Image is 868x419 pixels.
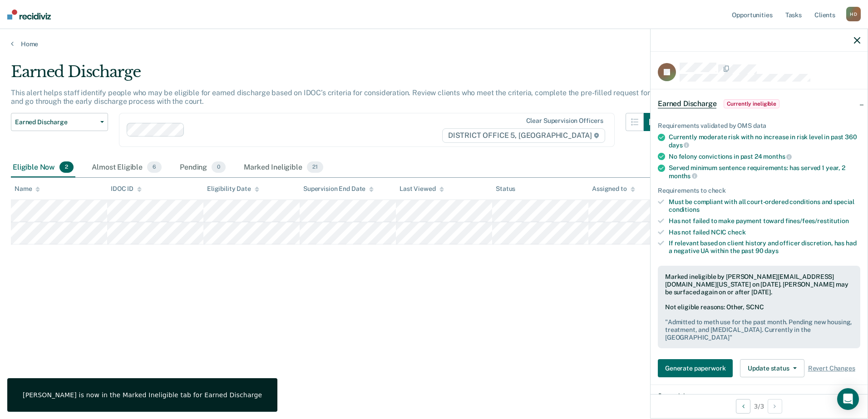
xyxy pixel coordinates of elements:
div: Marked ineligible by [PERSON_NAME][EMAIL_ADDRESS][DOMAIN_NAME][US_STATE] on [DATE]. [PERSON_NAME]... [665,273,853,296]
div: Name [15,185,40,193]
span: Earned Discharge [658,99,716,108]
button: Update status [740,359,804,377]
div: Currently moderate risk with no increase in risk level in past 360 [669,133,860,149]
div: Eligible Now [11,158,75,178]
div: Assigned to [592,185,635,193]
div: 3 / 3 [651,394,868,418]
span: 0 [212,161,226,173]
div: Last Viewed [399,185,444,193]
div: Served minimum sentence requirements: has served 1 year, 2 [669,164,860,180]
span: Earned Discharge [15,118,97,126]
div: H D [846,7,861,21]
div: Has not failed NCIC [669,229,860,236]
div: IDOC ID [111,185,142,193]
div: Earned Discharge [11,63,662,88]
span: Currently ineligible [724,99,779,108]
a: Navigate to form link [658,359,736,377]
span: days [669,141,689,149]
span: months [669,172,697,180]
div: Eligibility Date [207,185,259,193]
div: Has not failed to make payment toward [669,217,860,225]
div: No felony convictions in past 24 [669,152,860,161]
div: Requirements validated by OMS data [658,122,860,130]
div: [PERSON_NAME] is now in the Marked Ineligible tab for Earned Discharge [23,391,262,399]
div: Requirements to check [658,187,860,195]
dt: Supervision [658,392,860,400]
div: Must be compliant with all court-ordered conditions and special [669,198,860,214]
div: Almost Eligible [90,158,163,178]
span: months [763,153,792,160]
button: Next Opportunity [768,399,782,414]
div: Not eligible reasons: Other, SCNC [665,303,853,341]
pre: " Admitted to meth use for the past month. Pending new housing, treatment, and [MEDICAL_DATA]. Cu... [665,318,853,341]
span: 2 [59,161,74,173]
div: Clear supervision officers [526,117,603,125]
div: Marked Ineligible [242,158,325,178]
span: fines/fees/restitution [785,217,849,224]
span: DISTRICT OFFICE 5, [GEOGRAPHIC_DATA] [442,128,605,143]
span: check [728,229,745,236]
img: Recidiviz [7,10,51,19]
div: Earned DischargeCurrently ineligible [651,89,868,118]
div: If relevant based on client history and officer discretion, has had a negative UA within the past 90 [669,239,860,255]
span: conditions [669,206,700,213]
div: Supervision End Date [303,185,374,193]
p: This alert helps staff identify people who may be eligible for earned discharge based on IDOC’s c... [11,88,658,106]
button: Generate paperwork [658,359,733,377]
div: Open Intercom Messenger [837,388,859,410]
a: Home [11,40,857,48]
span: 6 [147,161,162,173]
span: days [764,247,778,254]
div: Status [496,185,515,193]
div: Pending [178,158,227,178]
button: Previous Opportunity [736,399,750,414]
span: 21 [307,161,323,173]
span: Revert Changes [808,365,855,372]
